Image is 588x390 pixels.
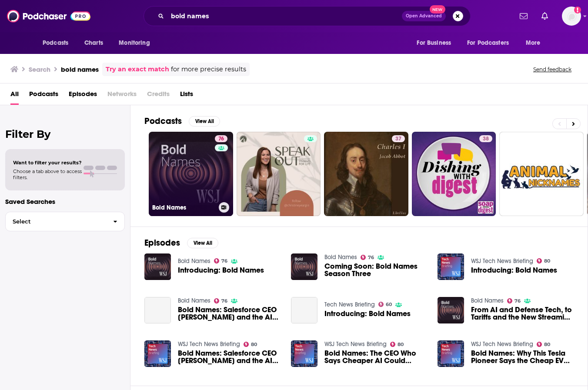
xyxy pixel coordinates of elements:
a: 60 [378,302,392,307]
span: Networks [107,87,137,105]
a: Introducing: Bold Names [178,267,264,274]
span: 76 [218,135,224,143]
img: From AI and Defense Tech, to Tariffs and the New Streaming Wars: The Best of Bold Names [438,297,464,323]
a: Bold Names: Salesforce CEO Marc Benioff and the AI ‘Fantasy Land’ [178,306,281,321]
a: 80 [244,342,257,347]
span: 76 [221,259,227,263]
span: Select [6,219,106,224]
span: Bold Names: Salesforce CEO [PERSON_NAME] and the AI ‘Fantasy Land’ [178,350,281,364]
button: open menu [461,35,521,51]
span: 80 [398,343,404,347]
a: Bold Names [178,297,210,304]
a: Bold Names [178,257,210,265]
span: 76 [514,299,521,303]
h2: Episodes [144,237,180,248]
a: Introducing: Bold Names [471,267,557,274]
h3: bold names [61,65,99,73]
a: Bold Names [471,297,504,304]
span: 60 [386,303,392,307]
button: View All [187,238,218,248]
a: Introducing: Bold Names [438,253,464,280]
span: for more precise results [171,64,246,74]
span: 38 [483,135,489,143]
a: Coming Soon: Bold Names Season Three [324,263,427,277]
img: Coming Soon: Bold Names Season Three [291,253,317,280]
a: Try an exact match [106,64,169,74]
span: Want to filter your results? [13,160,82,166]
a: 37 [324,132,408,216]
a: Introducing: Bold Names [324,310,411,317]
span: 80 [544,259,550,263]
span: Choose a tab above to access filters. [13,168,82,180]
span: Monitoring [119,37,150,49]
a: 76Bold Names [149,132,233,216]
a: Episodes [69,87,97,105]
a: 38 [412,132,496,216]
div: Search podcasts, credits, & more... [144,6,471,26]
a: Bold Names: The CEO Who Says Cheaper AI Could Actually Mean More Jobs [324,350,427,364]
a: WSJ Tech News Briefing [471,257,533,265]
a: Introducing: Bold Names [291,297,317,323]
a: Podchaser - Follow, Share and Rate Podcasts [7,8,90,24]
a: WSJ Tech News Briefing [324,340,387,348]
img: Bold Names: Why This Tesla Pioneer Says the Cheap EV Market 'Sucks' [438,340,464,367]
img: Bold Names: The CEO Who Says Cheaper AI Could Actually Mean More Jobs [291,340,317,367]
a: 76 [361,255,374,260]
a: EpisodesView All [144,237,218,248]
a: Podcasts [29,87,58,105]
span: 80 [251,343,257,347]
a: 38 [479,135,492,142]
button: Select [5,212,125,231]
a: Bold Names [324,253,357,261]
a: 76 [215,135,227,142]
button: View All [189,116,220,127]
img: Introducing: Bold Names [144,253,171,280]
a: 80 [390,342,404,347]
button: open menu [37,35,80,51]
span: 37 [395,135,401,143]
input: Search podcasts, credits, & more... [167,9,402,23]
a: Bold Names: Salesforce CEO Marc Benioff and the AI ‘Fantasy Land’ [178,350,281,364]
span: New [430,5,445,13]
span: More [526,37,541,49]
h2: Podcasts [144,116,182,127]
a: WSJ Tech News Briefing [178,340,240,348]
span: Podcasts [43,37,68,49]
h3: Search [29,65,50,73]
a: WSJ Tech News Briefing [471,340,533,348]
span: All [10,87,19,105]
a: 76 [507,298,521,303]
span: Bold Names: Salesforce CEO [PERSON_NAME] and the AI ‘Fantasy Land’ [178,306,281,321]
button: Show profile menu [562,7,581,26]
button: Open AdvancedNew [402,11,446,21]
a: 76 [214,258,228,263]
a: Tech News Briefing [324,301,375,308]
p: Saved Searches [5,197,125,206]
h2: Filter By [5,128,125,140]
a: 37 [392,135,405,142]
button: open menu [520,35,551,51]
span: Bold Names: Why This Tesla Pioneer Says the Cheap EV Market 'Sucks' [471,350,574,364]
span: For Business [417,37,451,49]
a: 80 [537,258,551,263]
a: 80 [537,342,551,347]
a: From AI and Defense Tech, to Tariffs and the New Streaming Wars: The Best of Bold Names [471,306,574,321]
a: Charts [79,35,108,51]
span: 76 [368,256,374,260]
span: Logged in as rpearson [562,7,581,26]
a: Lists [180,87,193,105]
span: Open Advanced [406,14,442,18]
